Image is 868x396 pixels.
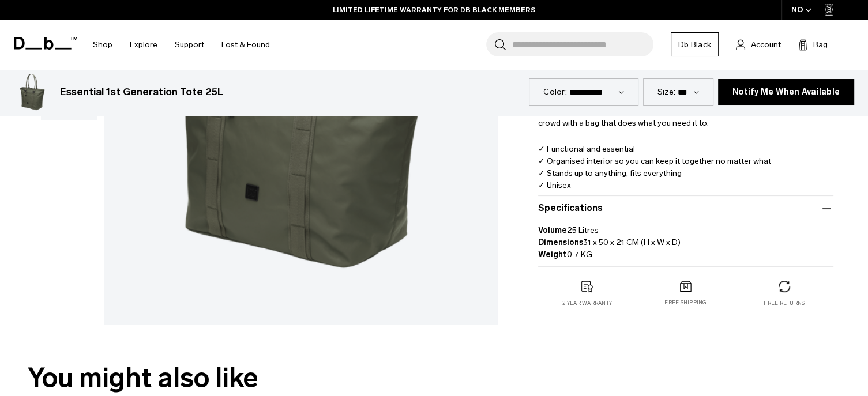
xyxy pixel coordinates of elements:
a: Shop [93,24,112,65]
strong: Volume [538,225,567,235]
a: LIMITED LIFETIME WARRANTY FOR DB BLACK MEMBERS [333,5,535,15]
p: 25 Litres 31 x 50 x 21 CM (H x W x D) 0.7 KG [538,216,833,261]
strong: Dimensions [538,237,583,247]
strong: Weight [538,250,567,259]
span: Account [751,39,781,51]
button: Notify Me When Available [718,79,854,105]
img: Essential 1st Generation Tote 25L Moss Green [14,74,51,111]
button: Specifications [538,202,833,216]
span: Notify Me When Available [732,87,840,97]
label: Color: [543,86,567,98]
a: Support [175,24,204,65]
a: Explore [130,24,157,65]
p: Free returns [764,299,805,307]
a: Lost & Found [221,24,270,65]
p: Free shipping [664,299,707,307]
p: ✓ Functional and essential ✓ Organised interior so you can keep it together no matter what ✓ Stan... [538,143,833,203]
button: Bag [798,37,828,51]
a: Account [736,37,781,51]
span: Bag [813,39,828,51]
h3: Essential 1st Generation Tote 25L [60,85,223,100]
p: 2 year warranty [562,299,612,307]
nav: Main Navigation [84,20,279,70]
label: Size: [657,86,675,98]
a: Db Black [671,32,719,56]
